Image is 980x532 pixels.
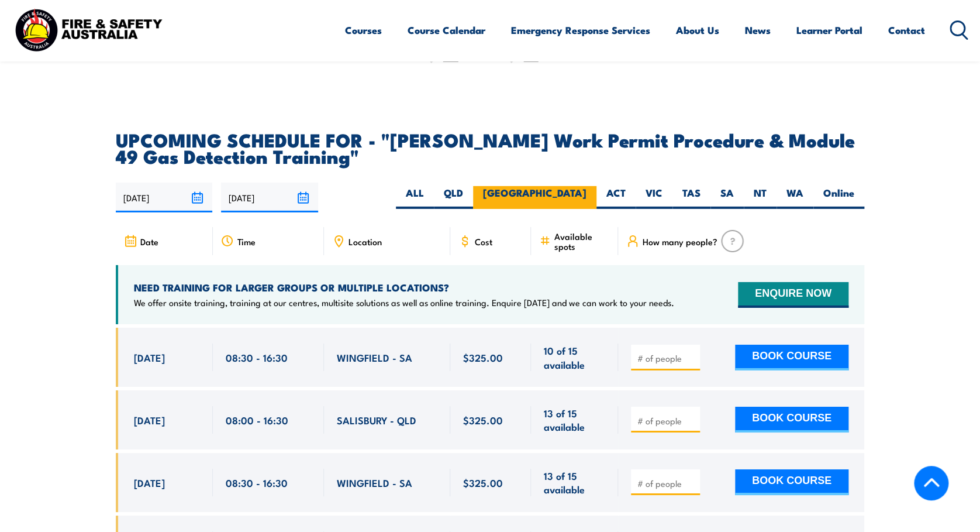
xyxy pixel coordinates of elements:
[745,15,771,46] a: News
[637,415,696,427] input: # of people
[337,351,412,364] span: WINGFIELD - SA
[796,15,862,46] a: Learner Portal
[777,186,813,209] label: WA
[554,231,610,251] span: Available spots
[544,469,605,496] span: 13 of 15 available
[643,236,717,246] span: How many people?
[140,236,158,246] span: Date
[463,413,503,427] span: $325.00
[408,15,485,46] a: Course Calendar
[738,282,848,308] button: ENQUIRE NOW
[134,413,165,427] span: [DATE]
[735,407,848,433] button: BOOK COURSE
[637,478,696,489] input: # of people
[134,351,165,364] span: [DATE]
[226,413,288,427] span: 08:00 - 16:30
[348,236,382,246] span: Location
[237,236,256,246] span: Time
[116,131,864,164] h2: UPCOMING SCHEDULE FOR - "[PERSON_NAME] Work Permit Procedure & Module 49 Gas Detection Training"
[637,352,696,364] input: # of people
[676,15,719,46] a: About Us
[221,183,318,212] input: To date
[511,15,650,46] a: Emergency Response Services
[744,186,777,209] label: NT
[636,186,672,209] label: VIC
[473,186,596,209] label: [GEOGRAPHIC_DATA]
[396,186,434,209] label: ALL
[134,297,674,308] p: We offer onsite training, training at our centres, multisite solutions as well as online training...
[434,186,473,209] label: QLD
[337,413,416,427] span: SALISBURY - QLD
[544,406,605,434] span: 13 of 15 available
[226,351,288,364] span: 08:30 - 16:30
[735,469,848,495] button: BOOK COURSE
[116,183,212,212] input: From date
[475,236,492,246] span: Cost
[888,15,925,46] a: Contact
[134,281,674,294] h4: NEED TRAINING FOR LARGER GROUPS OR MULTIPLE LOCATIONS?
[596,186,636,209] label: ACT
[544,344,605,371] span: 10 of 15 available
[134,476,165,489] span: [DATE]
[337,476,412,489] span: WINGFIELD - SA
[463,476,503,489] span: $325.00
[735,345,848,370] button: BOOK COURSE
[813,186,864,209] label: Online
[672,186,710,209] label: TAS
[226,476,288,489] span: 08:30 - 16:30
[345,15,382,46] a: Courses
[463,351,503,364] span: $325.00
[710,186,744,209] label: SA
